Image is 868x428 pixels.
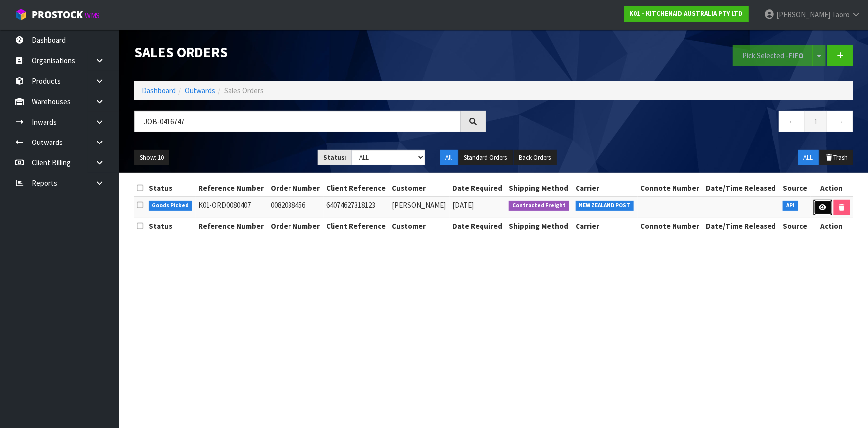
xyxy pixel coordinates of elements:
button: Show: 10 [134,150,169,166]
th: Status [146,180,196,196]
th: Customer [389,218,450,234]
span: Taoro [832,10,850,19]
th: Date/Time Released [703,180,780,196]
th: Order Number [268,180,324,196]
th: Status [146,218,196,234]
button: Pick Selected -FIFO [733,45,813,66]
strong: FIFO [788,51,804,60]
span: Sales Orders [224,86,264,95]
th: Connote Number [638,218,703,234]
th: Carrier [573,180,638,196]
span: Contracted Freight [509,201,569,211]
strong: Status: [323,153,347,162]
a: ← [779,111,805,132]
th: Order Number [268,218,324,234]
span: Goods Picked [149,201,193,211]
th: Date Required [450,218,506,234]
span: API [783,201,798,211]
th: Source [780,218,811,234]
td: [PERSON_NAME] [389,197,450,218]
th: Reference Number [196,180,269,196]
th: Client Reference [324,218,389,234]
input: Search sales orders [134,111,461,132]
a: Dashboard [142,86,176,95]
nav: Page navigation [501,111,854,135]
button: All [440,150,458,166]
a: → [827,111,853,132]
h1: Sales Orders [134,45,486,60]
th: Date Required [450,180,506,196]
th: Connote Number [638,180,703,196]
th: Client Reference [324,180,389,196]
th: Action [811,180,853,196]
button: Trash [820,150,853,166]
img: cube-alt.png [15,8,27,21]
span: NEW ZEALAND POST [576,201,634,211]
button: Standard Orders [459,150,513,166]
th: Reference Number [196,218,269,234]
span: [DATE] [452,200,474,210]
a: 1 [805,111,827,132]
a: Outwards [185,86,215,95]
th: Carrier [573,218,638,234]
th: Date/Time Released [703,218,780,234]
small: WMS [85,11,100,20]
td: K01-ORD0080407 [196,197,269,218]
th: Action [811,218,853,234]
button: Back Orders [514,150,557,166]
td: 0082038456 [268,197,324,218]
th: Source [780,180,811,196]
strong: K01 - KITCHENAID AUSTRALIA PTY LTD [630,9,743,18]
th: Shipping Method [506,180,573,196]
td: 64074627318123 [324,197,389,218]
span: ProStock [32,8,83,21]
th: Customer [389,180,450,196]
button: ALL [798,150,819,166]
a: K01 - KITCHENAID AUSTRALIA PTY LTD [624,6,749,22]
span: [PERSON_NAME] [776,10,830,19]
th: Shipping Method [506,218,573,234]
